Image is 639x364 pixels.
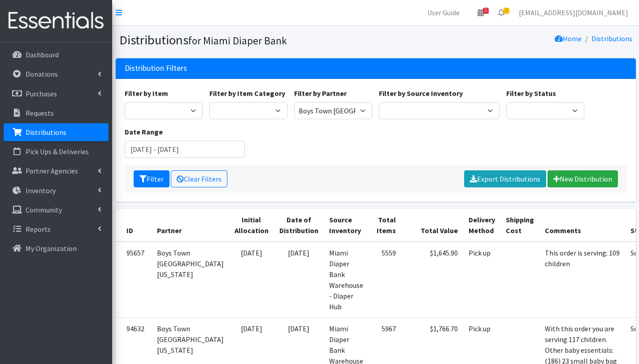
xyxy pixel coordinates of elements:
[125,126,163,137] label: Date Range
[369,209,401,242] th: Total Items
[26,69,58,78] p: Donations
[539,209,625,242] th: Comments
[26,166,78,175] p: Partner Agencies
[548,170,618,187] a: New Distribution
[464,170,546,187] a: Export Distributions
[483,8,489,14] span: 3
[26,244,77,253] p: My Organization
[4,46,109,64] a: Dashboard
[116,209,152,242] th: ID
[470,4,491,22] a: 3
[324,209,369,242] th: Source Inventory
[379,88,463,99] label: Filter by Source Inventory
[134,170,170,187] button: Filter
[294,88,347,99] label: Filter by Partner
[369,242,401,318] td: 5559
[4,123,109,141] a: Distributions
[125,141,245,158] input: January 1, 2011 - December 31, 2011
[4,220,109,238] a: Reports
[152,209,229,242] th: Partner
[4,85,109,103] a: Purchases
[4,201,109,219] a: Community
[401,242,463,318] td: $1,645.90
[555,34,582,43] a: Home
[116,242,152,318] td: 95657
[229,242,274,318] td: [DATE]
[125,64,187,73] h3: Distribution Filters
[188,34,287,47] small: for Miami Diaper Bank
[125,88,168,99] label: Filter by Item
[4,143,109,160] a: Pick Ups & Deliveries
[420,4,467,22] a: User Guide
[26,147,89,156] p: Pick Ups & Deliveries
[463,242,500,318] td: Pick up
[504,8,509,14] span: 2
[491,4,512,22] a: 2
[26,225,51,234] p: Reports
[506,88,556,99] label: Filter by Status
[152,242,229,318] td: Boys Town [GEOGRAPHIC_DATA][US_STATE]
[463,209,500,242] th: Delivery Method
[4,65,109,83] a: Donations
[500,209,539,242] th: Shipping Cost
[324,242,369,318] td: Miami Diaper Bank Warehouse - Diaper Hub
[512,4,635,22] a: [EMAIL_ADDRESS][DOMAIN_NAME]
[4,239,109,257] a: My Organization
[274,242,324,318] td: [DATE]
[274,209,324,242] th: Date of Distribution
[26,186,56,195] p: Inventory
[4,182,109,199] a: Inventory
[591,34,632,43] a: Distributions
[171,170,227,187] a: Clear Filters
[229,209,274,242] th: Initial Allocation
[26,205,62,214] p: Community
[539,242,625,318] td: This order is serving: 109 children
[119,32,373,48] h1: Distributions
[26,89,57,98] p: Purchases
[401,209,463,242] th: Total Value
[4,104,109,122] a: Requests
[26,108,54,117] p: Requests
[209,88,285,99] label: Filter by Item Category
[26,50,59,59] p: Dashboard
[4,6,109,36] img: HumanEssentials
[4,162,109,180] a: Partner Agencies
[26,128,66,137] p: Distributions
